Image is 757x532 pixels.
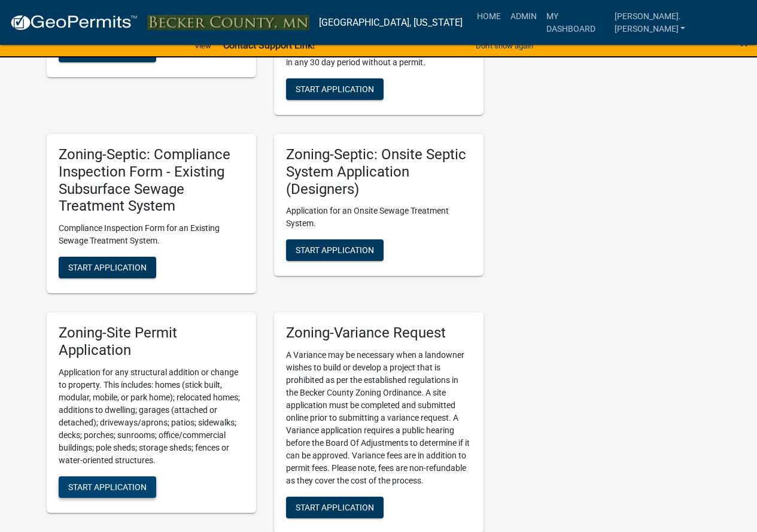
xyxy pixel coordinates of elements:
a: [PERSON_NAME].[PERSON_NAME] [610,5,747,40]
button: Start Application [59,257,156,278]
a: Admin [506,5,542,28]
span: Start Application [68,263,147,272]
span: Start Application [296,245,374,255]
button: Start Application [59,476,156,498]
button: Start Application [286,239,384,261]
img: Becker County, Minnesota [147,15,309,31]
strong: Contact Support Link! [223,39,315,51]
span: Start Application [68,482,147,491]
span: Start Application [296,503,374,512]
p: A Variance may be necessary when a landowner wishes to build or develop a project that is prohibi... [286,349,472,487]
span: Start Application [296,84,374,94]
button: Start Application [286,497,384,518]
button: Start Application [286,78,384,100]
a: My Dashboard [542,5,610,40]
a: Home [472,5,506,28]
a: [GEOGRAPHIC_DATA], [US_STATE] [319,13,463,33]
button: Don't show again [471,36,538,56]
h5: Zoning-Site Permit Application [59,324,244,359]
a: View [190,36,216,56]
p: Application for an Onsite Sewage Treatment System. [286,205,472,230]
h5: Zoning-Variance Request [286,324,472,342]
h5: Zoning-Septic: Onsite Septic System Application (Designers) [286,146,472,197]
button: Close [740,36,748,50]
p: Compliance Inspection Form for an Existing Sewage Treatment System. [59,222,244,247]
p: Application for any structural addition or change to property. This includes: homes (stick built,... [59,366,244,467]
h5: Zoning-Septic: Compliance Inspection Form - Existing Subsurface Sewage Treatment System [59,146,244,215]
